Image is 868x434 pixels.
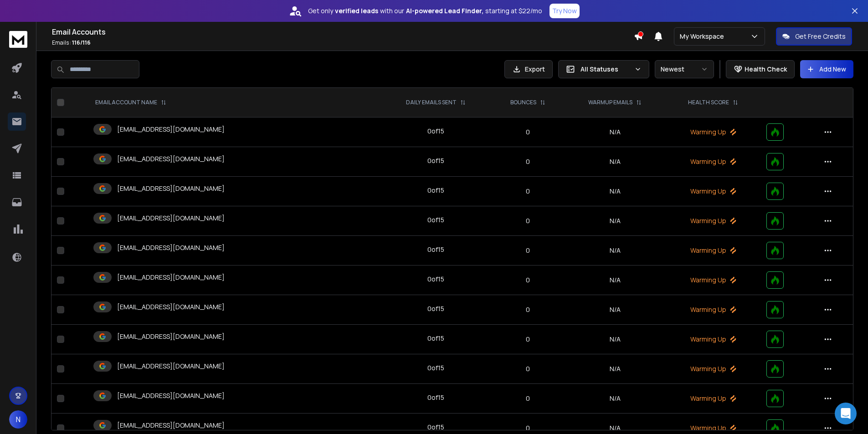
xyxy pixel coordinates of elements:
p: WARMUP EMAILS [588,99,632,106]
p: 0 [497,246,560,255]
div: 0 of 15 [427,275,444,284]
div: 0 of 15 [427,215,444,225]
div: 0 of 15 [427,127,444,136]
p: [EMAIL_ADDRESS][DOMAIN_NAME] [117,125,225,134]
p: DAILY EMAILS SENT [406,99,457,106]
p: 0 [497,305,560,314]
h1: Email Accounts [52,26,634,37]
p: Warming Up [671,335,755,344]
strong: verified leads [335,6,378,15]
button: Add New [800,60,853,78]
p: 0 [497,335,560,344]
p: [EMAIL_ADDRESS][DOMAIN_NAME] [117,302,225,311]
p: Get only with our starting at $22/mo [308,6,542,15]
p: Emails : [52,39,634,46]
td: N/A [565,354,665,384]
p: Warming Up [671,157,755,166]
button: Health Check [726,60,795,78]
p: 0 [497,394,560,403]
p: 0 [497,157,560,166]
p: All Statuses [580,65,631,74]
div: 0 of 15 [427,156,444,165]
td: N/A [565,206,665,236]
p: 0 [497,364,560,373]
div: EMAIL ACCOUNT NAME [95,99,166,106]
p: Warming Up [671,305,755,314]
p: 0 [497,187,560,196]
p: Try Now [552,6,577,15]
strong: AI-powered Lead Finder, [406,6,483,15]
p: My Workspace [680,32,728,41]
p: Warming Up [671,187,755,196]
div: 0 of 15 [427,363,444,373]
td: N/A [565,117,665,147]
p: 0 [497,216,560,225]
p: [EMAIL_ADDRESS][DOMAIN_NAME] [117,391,225,400]
td: N/A [565,147,665,177]
p: [EMAIL_ADDRESS][DOMAIN_NAME] [117,273,225,282]
span: 116 / 116 [72,39,91,46]
button: Export [504,60,553,78]
div: 0 of 15 [427,304,444,313]
p: Warming Up [671,216,755,225]
p: Warming Up [671,364,755,373]
div: 0 of 15 [427,186,444,195]
div: 0 of 15 [427,393,444,402]
td: N/A [565,177,665,206]
p: [EMAIL_ADDRESS][DOMAIN_NAME] [117,184,225,193]
td: N/A [565,384,665,414]
p: Health Check [745,65,787,74]
p: Warming Up [671,394,755,403]
p: HEALTH SCORE [688,99,729,106]
td: N/A [565,236,665,266]
p: 0 [497,276,560,285]
button: Try Now [550,4,580,18]
p: [EMAIL_ADDRESS][DOMAIN_NAME] [117,243,225,252]
p: Warming Up [671,246,755,255]
button: Get Free Credits [776,27,852,46]
p: 0 [497,424,560,433]
p: [EMAIL_ADDRESS][DOMAIN_NAME] [117,214,225,223]
p: 0 [497,128,560,137]
div: Open Intercom Messenger [835,403,857,424]
button: N [9,410,27,429]
img: logo [9,31,27,48]
td: N/A [565,325,665,354]
p: Warming Up [671,276,755,285]
p: Get Free Credits [795,32,846,41]
td: N/A [565,295,665,325]
p: Warming Up [671,128,755,137]
p: [EMAIL_ADDRESS][DOMAIN_NAME] [117,154,225,163]
p: [EMAIL_ADDRESS][DOMAIN_NAME] [117,332,225,341]
p: [EMAIL_ADDRESS][DOMAIN_NAME] [117,362,225,371]
button: Newest [655,60,714,78]
div: 0 of 15 [427,334,444,343]
p: Warming Up [671,424,755,433]
td: N/A [565,266,665,295]
div: 0 of 15 [427,423,444,432]
p: [EMAIL_ADDRESS][DOMAIN_NAME] [117,421,225,430]
p: BOUNCES [510,99,536,106]
div: 0 of 15 [427,245,444,254]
